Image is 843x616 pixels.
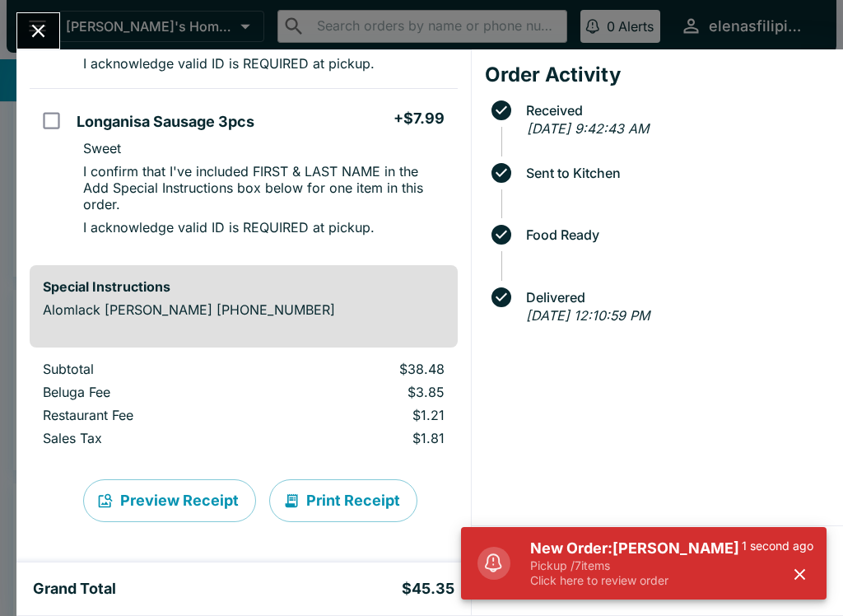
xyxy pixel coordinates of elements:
[43,278,445,295] h6: Special Instructions
[83,479,256,522] button: Preview Receipt
[527,120,649,137] em: [DATE] 9:42:43 AM
[83,55,375,72] p: I acknowledge valid ID is REQUIRED at pickup.
[518,103,830,118] span: Received
[17,13,59,49] button: Close
[530,573,742,588] p: Click here to review order
[518,290,830,305] span: Delivered
[282,430,444,446] p: $1.81
[485,63,830,87] h4: Order Activity
[33,579,116,599] h5: Grand Total
[518,166,830,180] span: Sent to Kitchen
[742,539,813,553] p: 1 second ago
[394,109,445,128] h5: + $7.99
[269,479,417,522] button: Print Receipt
[30,361,458,453] table: orders table
[530,558,742,573] p: Pickup / 7 items
[43,301,445,318] p: Alomlack [PERSON_NAME] [PHONE_NUMBER]
[83,140,121,156] p: Sweet
[530,539,742,558] h5: New Order: [PERSON_NAME]
[402,579,454,599] h5: $45.35
[83,219,375,236] p: I acknowledge valid ID is REQUIRED at pickup.
[83,163,444,212] p: I confirm that I've included FIRST & LAST NAME in the Add Special Instructions box below for one ...
[518,227,830,242] span: Food Ready
[282,384,444,400] p: $3.85
[43,384,256,400] p: Beluga Fee
[77,112,254,132] h5: Longanisa Sausage 3pcs
[43,430,256,446] p: Sales Tax
[43,407,256,423] p: Restaurant Fee
[282,361,444,377] p: $38.48
[526,307,650,324] em: [DATE] 12:10:59 PM
[43,361,256,377] p: Subtotal
[282,407,444,423] p: $1.21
